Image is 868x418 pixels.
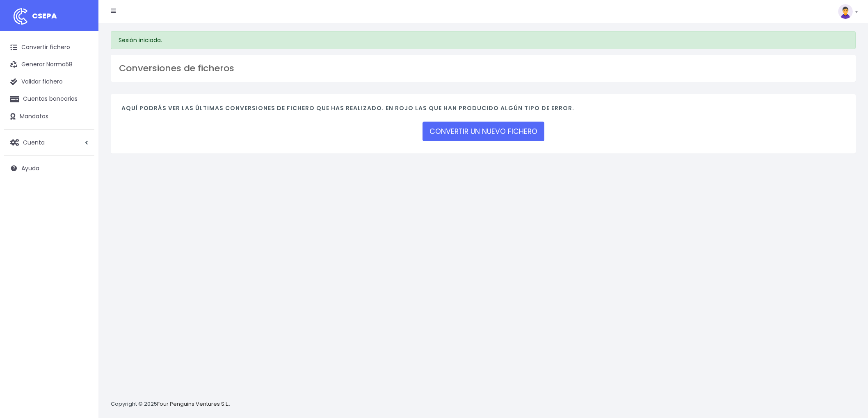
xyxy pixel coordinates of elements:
a: Ayuda [4,160,94,177]
p: Copyright © 2025 . [111,400,230,409]
a: Cuentas bancarias [4,90,94,108]
a: Generar Norma58 [4,56,94,73]
div: Sesión iniciada. [111,31,856,49]
span: CSEPA [32,11,57,21]
a: Cuenta [4,134,94,151]
a: Convertir fichero [4,39,94,56]
span: Cuenta [23,138,45,146]
span: Ayuda [21,164,39,172]
h4: Aquí podrás ver las últimas conversiones de fichero que has realizado. En rojo las que han produc... [121,105,845,116]
img: logo [10,6,31,27]
img: profile [838,4,853,19]
h3: Conversiones de ficheros [119,63,847,74]
a: Four Penguins Ventures S.L. [157,400,229,408]
a: Validar fichero [4,73,94,90]
a: Mandatos [4,108,94,125]
a: CONVERTIR UN NUEVO FICHERO [423,122,544,141]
